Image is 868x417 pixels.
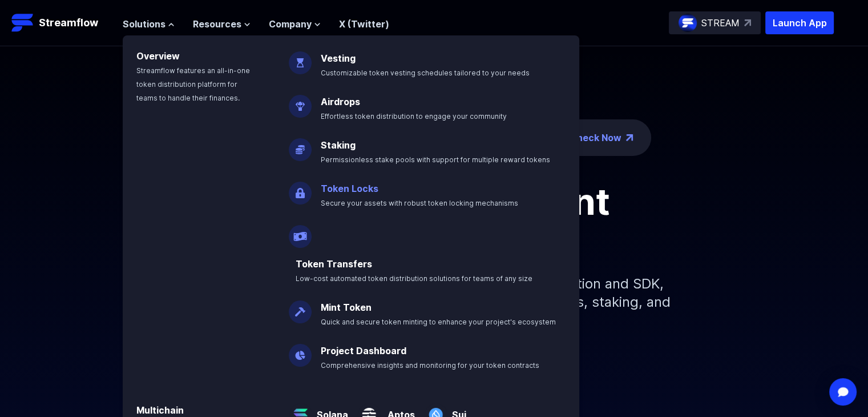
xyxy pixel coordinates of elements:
[11,11,111,34] a: Streamflow
[321,345,406,356] a: Project Dashboard
[570,131,621,145] a: Check Now
[679,14,697,32] img: streamflow-logo-circle.png
[193,17,251,31] button: Resources
[39,15,98,31] p: Streamflow
[321,112,507,121] span: Effortless token distribution to engage your community
[339,18,389,30] a: X (Twitter)
[269,17,321,31] button: Company
[765,11,834,34] button: Launch App
[626,134,633,141] img: top-right-arrow.png
[193,17,241,31] span: Resources
[269,17,312,31] span: Company
[321,139,356,151] a: Staking
[136,66,250,102] span: Streamflow features an all-in-one token distribution platform for teams to handle their finances.
[744,19,751,26] img: top-right-arrow.svg
[321,199,518,207] span: Secure your assets with robust token locking mechanisms
[289,86,312,118] img: Airdrops
[321,361,539,370] span: Comprehensive insights and monitoring for your token contracts
[829,378,857,406] div: Open Intercom Messenger
[296,274,532,283] span: Low-cost automated token distribution solutions for teams of any size
[123,17,165,31] span: Solutions
[321,302,372,313] a: Mint Token
[321,318,556,326] span: Quick and secure token minting to enhance your project's ecosystem
[136,50,180,62] a: Overview
[321,53,356,64] a: Vesting
[296,258,372,270] a: Token Transfers
[289,216,312,248] img: Payroll
[669,11,761,34] a: STREAM
[321,69,530,77] span: Customizable token vesting schedules tailored to your needs
[289,129,312,161] img: Staking
[136,404,184,416] a: Multichain
[289,335,312,367] img: Project Dashboard
[321,96,360,107] a: Airdrops
[321,155,550,164] span: Permissionless stake pools with support for multiple reward tokens
[11,11,34,34] img: Streamflow Logo
[289,42,312,74] img: Vesting
[289,291,312,323] img: Mint Token
[701,16,740,30] p: STREAM
[123,17,175,31] button: Solutions
[289,173,312,205] img: Token Locks
[321,183,378,194] a: Token Locks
